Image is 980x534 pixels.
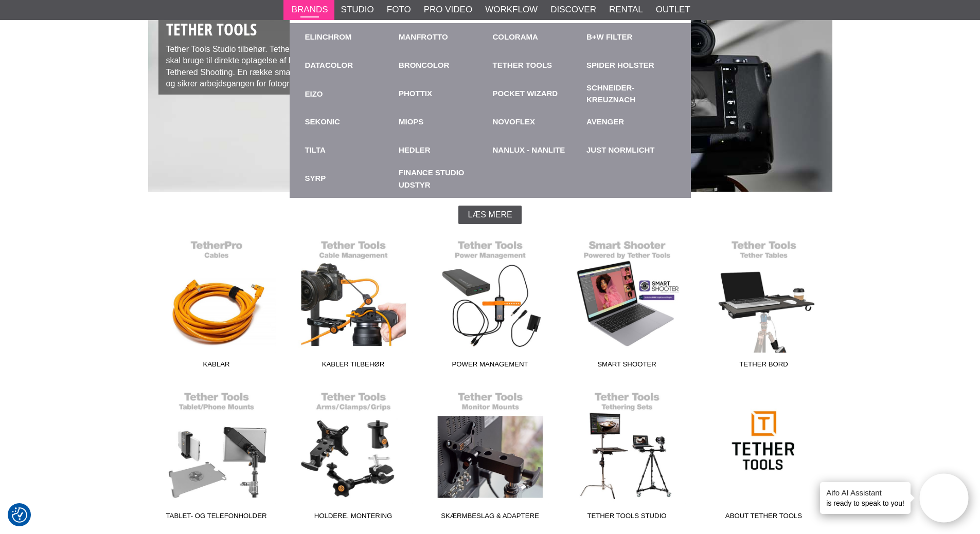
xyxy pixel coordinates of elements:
[12,506,27,524] button: Samtykkepræferencer
[656,3,690,16] a: Outlet
[399,60,449,71] a: Broncolor
[399,88,432,100] a: Phottix
[424,3,472,16] a: Pro Video
[422,511,559,525] span: Skærmbeslag & Adaptere
[305,173,326,185] a: Syrp
[292,3,328,16] a: Brands
[422,234,559,373] a: Power Management
[586,82,675,105] a: Schneider-Kreuznach
[559,511,696,525] span: Tether Tools Studio
[399,144,431,156] a: Hedler
[559,359,696,373] span: Smart Shooter
[148,359,285,373] span: Kablar
[399,31,448,43] a: Manfrotto
[609,3,643,16] a: Rental
[285,359,422,373] span: Kabler Tilbehør
[305,116,340,128] a: Sekonic
[586,144,655,156] a: Just Normlicht
[341,3,374,16] a: Studio
[158,10,398,95] div: Tether Tools Studio tilbehør. Tether Tools har det tilbehør, du skal bruge til direkte optagelse ...
[387,3,411,16] a: Foto
[485,3,538,16] a: Workflow
[422,359,559,373] span: Power Management
[148,234,285,373] a: Kablar
[493,88,558,100] a: Pocket Wizard
[148,386,285,525] a: Tablet- og Telefonholder
[399,164,488,193] a: Finance Studio Udstyr
[166,18,390,41] h1: Tether Tools
[559,234,696,373] a: Smart Shooter
[493,144,565,156] a: Nanlux - Nanlite
[468,210,512,219] span: Læs mere
[586,116,624,128] a: Avenger
[422,386,559,525] a: Skærmbeslag & Adaptere
[285,511,422,525] span: Holdere, Montering
[399,116,423,128] a: MIOPS
[820,482,911,514] div: is ready to speak to you!
[285,234,422,373] a: Kabler Tilbehør
[493,116,536,128] a: Novoflex
[12,507,27,523] img: Revisit consent button
[696,511,832,525] span: About Tether Tools
[148,511,285,525] span: Tablet- og Telefonholder
[493,31,538,43] a: Colorama
[305,144,326,156] a: TILTA
[559,386,696,525] a: Tether Tools Studio
[305,60,353,71] a: Datacolor
[696,234,832,373] a: Tether Bord
[305,31,352,43] a: Elinchrom
[305,80,394,108] a: EIZO
[285,386,422,525] a: Holdere, Montering
[696,359,832,373] span: Tether Bord
[550,3,596,16] a: Discover
[586,60,654,71] a: Spider Holster
[696,386,832,525] a: About Tether Tools
[586,31,632,43] a: B+W Filter
[493,60,553,71] a: Tether Tools
[826,487,904,498] h4: Aifo AI Assistant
